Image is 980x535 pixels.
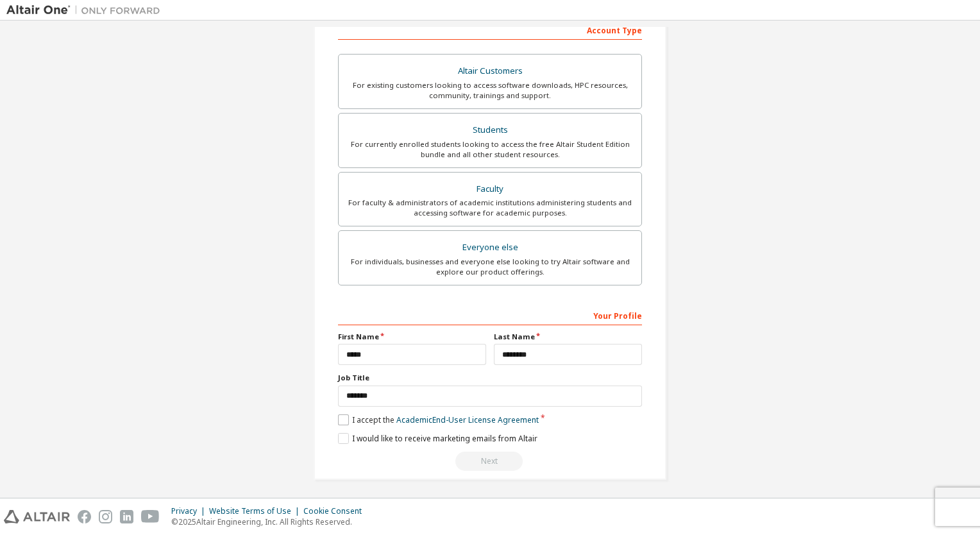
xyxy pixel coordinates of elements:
div: Faculty [346,180,634,198]
label: First Name [338,332,486,342]
label: I accept the [338,414,539,425]
div: Everyone else [346,239,634,257]
div: For existing customers looking to access software downloads, HPC resources, community, trainings ... [346,80,634,101]
label: Job Title [338,373,642,383]
p: © 2025 Altair Engineering, Inc. All Rights Reserved. [171,516,369,527]
label: Last Name [494,332,642,342]
img: facebook.svg [78,510,91,523]
div: For individuals, businesses and everyone else looking to try Altair software and explore our prod... [346,257,634,277]
div: Privacy [171,506,209,516]
div: Altair Customers [346,62,634,80]
div: Email already exists [338,452,642,471]
img: instagram.svg [99,510,112,523]
div: For faculty & administrators of academic institutions administering students and accessing softwa... [346,198,634,218]
div: For currently enrolled students looking to access the free Altair Student Edition bundle and all ... [346,139,634,160]
img: linkedin.svg [120,510,133,523]
div: Cookie Consent [303,506,369,516]
label: I would like to receive marketing emails from Altair [338,433,537,444]
img: altair_logo.svg [4,510,70,523]
div: Students [346,121,634,139]
div: Account Type [338,19,642,40]
a: Academic End-User License Agreement [396,414,539,425]
div: Your Profile [338,305,642,325]
img: Altair One [6,4,167,17]
img: youtube.svg [141,510,160,523]
div: Website Terms of Use [209,506,303,516]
